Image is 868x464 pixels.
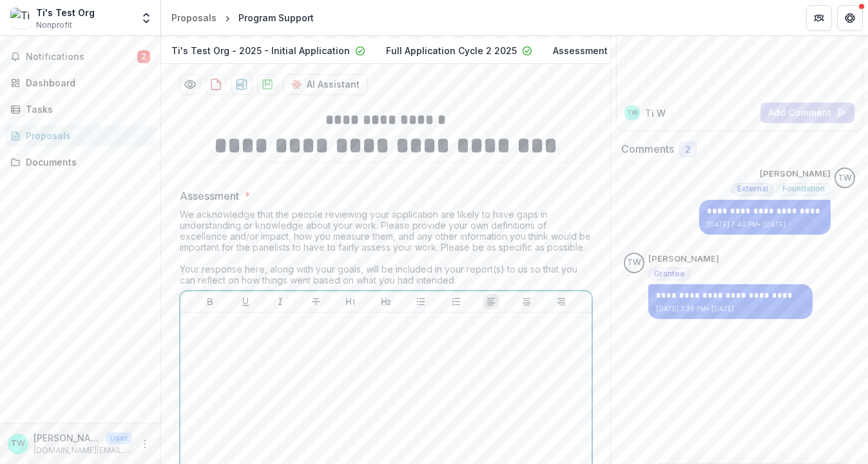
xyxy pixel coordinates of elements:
div: Program Support [238,11,314,24]
p: [PERSON_NAME] [760,168,831,180]
p: Assessment [180,188,239,204]
p: User [106,432,132,444]
a: Dashboard [5,72,155,93]
button: Align Right [554,294,569,309]
p: [DATE] 7:38 PM • [DATE] [656,304,805,314]
p: [PERSON_NAME] [648,253,719,266]
div: Proposals [171,11,217,24]
span: Foundation [782,184,825,193]
div: Tasks [26,102,145,116]
button: Strike [308,294,323,309]
button: Notifications2 [5,46,155,67]
a: Proposals [5,125,155,146]
p: [DATE] 7:40 PM • [DATE] [707,220,823,229]
button: Heading 2 [378,294,394,309]
button: download-proposal [257,74,278,95]
div: Ti Wilhelm [11,440,25,448]
button: Underline [238,294,253,309]
button: Italicize [273,294,288,309]
button: Bold [202,294,218,309]
p: Ti's Test Org - 2025 - Initial Application [171,44,350,57]
span: 2 [137,50,150,63]
button: AI Assistant [283,74,368,95]
h2: Comments [621,143,674,155]
div: Proposals [26,129,145,142]
button: More [137,436,153,452]
span: Notifications [26,52,137,63]
p: Ti W [645,106,666,120]
button: Bullet List [413,294,429,309]
button: Get Help [837,5,863,31]
button: Preview 4643cee4-a0d1-4553-86d5-d935e9c09484-3.pdf [180,74,200,95]
span: Grantee [654,269,685,278]
span: 2 [685,144,691,155]
button: download-proposal [206,74,226,95]
button: Add Comment [760,102,854,123]
button: Align Center [519,294,534,309]
p: [PERSON_NAME] [34,431,101,445]
button: Open entity switcher [137,5,155,31]
a: Documents [5,151,155,173]
button: Align Left [483,294,499,309]
div: Ti's Test Org [36,6,95,19]
div: Ti Wilhelm [627,258,641,267]
button: Partners [806,5,832,31]
div: Ti Wilhelm [627,110,638,116]
span: Nonprofit [36,19,72,31]
nav: breadcrumb [166,8,319,27]
div: Ti Wilhelm [838,174,852,182]
button: Ordered List [448,294,464,309]
div: Documents [26,155,145,169]
button: download-proposal [231,74,252,95]
p: Full Application Cycle 2 2025 [386,44,517,57]
img: Ti's Test Org [10,8,31,28]
button: Heading 1 [343,294,358,309]
a: Tasks [5,99,155,120]
p: [DOMAIN_NAME][EMAIL_ADDRESS][DOMAIN_NAME] [34,445,132,456]
p: Assessment for Early Awards [553,44,683,57]
span: External [737,184,768,193]
div: We acknowledge that the people reviewing your application are likely to have gaps in understandin... [180,209,592,291]
div: Dashboard [26,76,145,90]
a: Proposals [166,8,222,27]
